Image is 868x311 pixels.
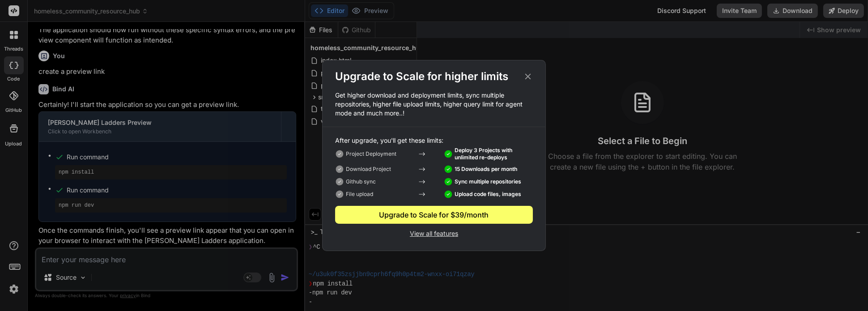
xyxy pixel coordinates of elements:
[346,150,396,158] p: Project Deployment
[346,166,391,173] p: Download Project
[455,147,533,161] p: Deploy 3 Projects with unlimited re-deploys
[335,69,508,84] h2: Upgrade to Scale for higher limits
[323,91,545,118] p: Get higher download and deployment limits, sync multiple repositories, higher file upload limits,...
[455,178,521,185] p: Sync multiple repositories
[335,227,533,238] p: View all features
[335,136,533,145] p: After upgrade, you'll get these limits:
[346,191,373,198] p: File upload
[455,191,521,198] p: Upload code files, images
[335,206,533,224] button: Upgrade to Scale for $39/month
[346,178,376,185] p: Github sync
[455,166,517,173] p: 15 Downloads per month
[335,209,533,220] div: Upgrade to Scale for $39/month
